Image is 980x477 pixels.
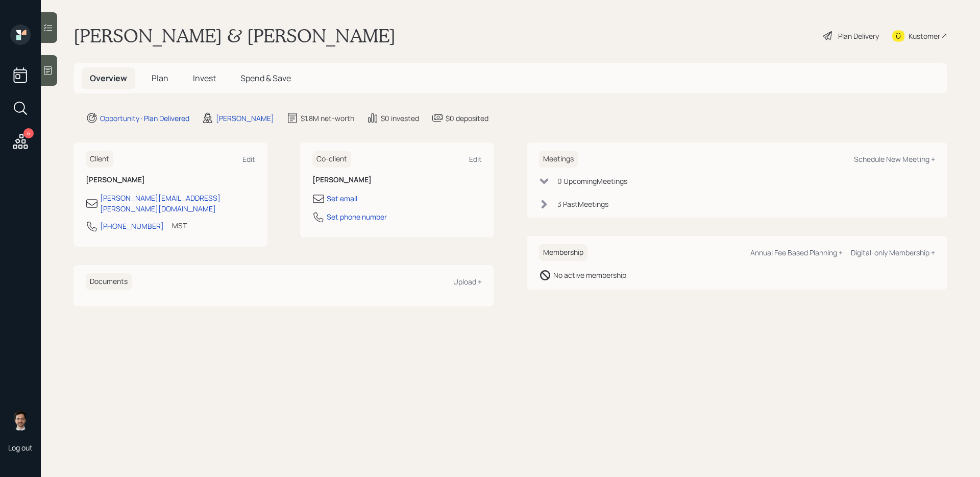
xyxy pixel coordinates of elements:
[327,193,357,204] div: Set email
[100,221,164,231] div: [PHONE_NUMBER]
[86,176,255,184] h6: [PERSON_NAME]
[301,113,354,124] div: $1.8M net-worth
[152,73,168,84] span: Plan
[327,211,387,222] div: Set phone number
[23,128,34,138] div: 6
[312,151,351,168] h6: Co-client
[750,248,843,257] div: Annual Fee Based Planning +
[854,154,935,164] div: Schedule New Meeting +
[453,277,482,287] div: Upload +
[172,220,187,231] div: MST
[10,410,31,431] img: jonah-coleman-headshot.png
[446,113,488,124] div: $0 deposited
[86,151,113,168] h6: Client
[100,193,255,214] div: [PERSON_NAME][EMAIL_ADDRESS][PERSON_NAME][DOMAIN_NAME]
[73,25,396,47] h1: [PERSON_NAME] & [PERSON_NAME]
[557,199,608,209] div: 3 Past Meeting s
[240,73,291,84] span: Spend & Save
[553,270,626,280] div: No active membership
[909,31,940,41] div: Kustomer
[381,113,419,124] div: $0 invested
[86,273,132,290] h6: Documents
[216,113,274,124] div: [PERSON_NAME]
[838,31,879,41] div: Plan Delivery
[8,443,33,452] div: Log out
[469,154,482,164] div: Edit
[539,244,587,261] h6: Membership
[242,154,255,164] div: Edit
[100,113,189,124] div: Opportunity · Plan Delivered
[312,176,482,184] h6: [PERSON_NAME]
[90,73,127,84] span: Overview
[851,248,935,257] div: Digital-only Membership +
[193,73,216,84] span: Invest
[539,151,578,168] h6: Meetings
[557,176,627,186] div: 0 Upcoming Meeting s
